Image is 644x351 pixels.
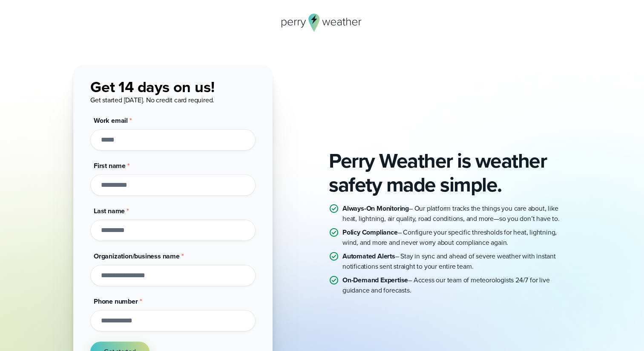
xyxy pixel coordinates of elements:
span: Last name [94,206,125,216]
span: Work email [94,116,128,125]
p: – Configure your specific thresholds for heat, lightning, wind, and more and never worry about co... [342,227,571,248]
span: Organization/business name [94,251,180,261]
h2: Perry Weather is weather safety made simple. [329,149,571,197]
p: – Access our team of meteorologists 24/7 for live guidance and forecasts. [342,275,571,296]
strong: Automated Alerts [342,251,395,261]
strong: Always-On Monitoring [342,203,409,213]
span: Get started [DATE]. No credit card required. [90,95,214,105]
span: First name [94,161,126,171]
span: Phone number [94,296,138,306]
p: – Our platform tracks the things you care about, like heat, lightning, air quality, road conditio... [342,203,571,224]
strong: On-Demand Expertise [342,275,408,285]
span: Get 14 days on us! [90,75,214,98]
strong: Policy Compliance [342,227,398,237]
p: – Stay in sync and ahead of severe weather with instant notifications sent straight to your entir... [342,251,571,272]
